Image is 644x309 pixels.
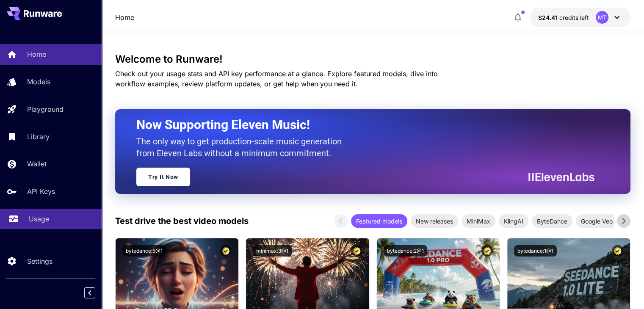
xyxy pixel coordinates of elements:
button: Certified Model – Vetted for best performance and includes a commercial license. [481,245,493,257]
span: Check out your usage stats and API key performance at a glance. Explore featured models, dive int... [115,69,438,88]
span: Google Veo [576,217,618,226]
span: ByteDance [532,217,572,226]
button: Collapse sidebar [84,287,95,298]
p: Models [27,77,50,87]
div: Collapse sidebar [91,285,102,301]
span: credits left [559,14,589,21]
h2: Now Supporting Eleven Music! [136,117,588,133]
div: Google Veo [576,214,618,228]
nav: breadcrumb [115,12,134,22]
div: New releases [411,214,458,228]
button: bytedance:1@1 [514,245,557,257]
p: Library [27,132,50,142]
h3: Welcome to Runware! [115,53,630,65]
p: Test drive the best video models [115,215,249,227]
button: $24.40574MT [530,8,630,27]
button: Certified Model – Vetted for best performance and includes a commercial license. [612,245,623,257]
p: Playground [27,104,64,114]
button: bytedance:5@1 [122,245,166,257]
button: Certified Model – Vetted for best performance and includes a commercial license. [220,245,232,257]
p: Usage [29,214,49,224]
div: $24.40574 [538,13,589,22]
p: The only way to get production-scale music generation from Eleven Labs without a minimum commitment. [136,135,348,159]
div: ByteDance [532,214,572,228]
button: minimax:3@1 [253,245,292,257]
span: $24.41 [538,14,559,21]
p: API Keys [27,186,55,196]
a: Home [115,12,134,22]
button: bytedance:2@1 [384,245,427,257]
div: Featured models [351,214,407,228]
p: Settings [27,256,53,266]
button: Certified Model – Vetted for best performance and includes a commercial license. [351,245,362,257]
div: MiniMax [462,214,495,228]
span: KlingAI [499,217,528,226]
p: Wallet [27,159,47,169]
div: MT [596,11,608,24]
p: Home [27,49,46,59]
span: MiniMax [462,217,495,226]
span: New releases [411,217,458,226]
span: Featured models [351,217,407,226]
div: KlingAI [499,214,528,228]
a: Try It Now [136,168,190,186]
